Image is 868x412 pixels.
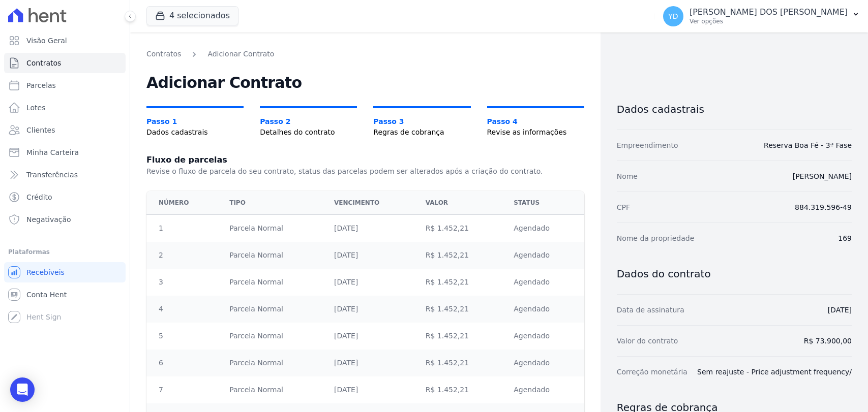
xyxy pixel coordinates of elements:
[223,191,328,215] th: Tipo
[4,165,126,185] a: Transferências
[420,269,508,296] td: R$ 1.452,21
[26,80,56,90] span: Parcelas
[26,214,71,225] span: Negativação
[328,350,420,376] td: [DATE]
[373,116,470,127] span: Passo 3
[4,142,126,163] a: Minha Carteira
[617,103,852,115] h3: Dados cadastrais
[26,36,67,46] span: Visão Geral
[4,30,126,51] a: Visão Geral
[146,269,223,296] td: 3
[26,170,78,180] span: Transferências
[617,171,638,181] dt: Nome
[487,116,584,127] span: Passo 4
[697,367,852,377] dd: Sem reajuste - Price adjustment frequency/
[207,49,274,59] a: Adicionar Contrato
[4,209,126,230] a: Negativação
[420,215,508,242] td: R$ 1.452,21
[146,154,584,166] h1: Fluxo de parcelas
[617,202,630,212] dt: CPF
[146,116,244,127] span: Passo 1
[146,166,584,177] p: Revise o fluxo de parcela do seu contrato, status das parcelas podem ser alterados após a criação...
[828,305,852,315] dd: [DATE]
[617,367,687,377] dt: Correção monetária
[223,350,328,376] td: Parcela Normal
[146,49,181,59] a: Contratos
[420,350,508,376] td: R$ 1.452,21
[26,290,67,300] span: Conta Hent
[146,6,238,25] button: 4 selecionados
[223,215,328,242] td: Parcela Normal
[146,76,584,90] h2: Adicionar Contrato
[146,323,223,350] td: 5
[26,103,46,113] span: Lotes
[10,377,35,402] div: Open Intercom Messenger
[4,75,126,96] a: Parcelas
[617,140,678,150] dt: Empreendimento
[420,296,508,323] td: R$ 1.452,21
[373,127,470,138] span: Regras de cobrança
[617,305,684,315] dt: Data de assinatura
[793,171,852,181] dd: [PERSON_NAME]
[507,296,584,323] td: Agendado
[487,127,584,138] span: Revise as informações
[146,127,244,138] span: Dados cadastrais
[223,242,328,269] td: Parcela Normal
[26,125,55,135] span: Clientes
[146,49,584,59] nav: Breadcrumb
[690,17,848,25] p: Ver opções
[4,98,126,118] a: Lotes
[507,269,584,296] td: Agendado
[146,106,584,138] nav: Progress
[223,323,328,350] td: Parcela Normal
[26,58,61,68] span: Contratos
[507,215,584,242] td: Agendado
[617,233,695,243] dt: Nome da propriedade
[420,242,508,269] td: R$ 1.452,21
[420,376,508,403] td: R$ 1.452,21
[328,242,420,269] td: [DATE]
[4,187,126,207] a: Crédito
[804,336,852,346] dd: R$ 73.900,00
[260,116,357,127] span: Passo 2
[507,376,584,403] td: Agendado
[4,284,126,305] a: Conta Hent
[223,269,328,296] td: Parcela Normal
[507,191,584,215] th: Status
[420,191,508,215] th: Valor
[795,202,852,212] dd: 884.319.596-49
[617,336,678,346] dt: Valor do contrato
[4,120,126,140] a: Clientes
[328,323,420,350] td: [DATE]
[668,13,678,20] span: YD
[4,53,126,73] a: Contratos
[328,376,420,403] td: [DATE]
[26,192,52,202] span: Crédito
[838,233,852,243] dd: 169
[146,191,223,215] th: Número
[146,350,223,376] td: 6
[146,296,223,323] td: 4
[328,215,420,242] td: [DATE]
[4,262,126,282] a: Recebíveis
[617,268,852,280] h3: Dados do contrato
[328,191,420,215] th: Vencimento
[328,269,420,296] td: [DATE]
[26,267,65,277] span: Recebíveis
[26,147,79,157] span: Minha Carteira
[260,127,357,138] span: Detalhes do contrato
[655,2,868,30] button: YD [PERSON_NAME] DOS [PERSON_NAME] Ver opções
[146,242,223,269] td: 2
[507,242,584,269] td: Agendado
[223,376,328,403] td: Parcela Normal
[8,246,122,258] div: Plataformas
[507,323,584,350] td: Agendado
[146,376,223,403] td: 7
[507,350,584,376] td: Agendado
[146,215,223,242] td: 1
[223,296,328,323] td: Parcela Normal
[328,296,420,323] td: [DATE]
[420,323,508,350] td: R$ 1.452,21
[764,140,852,150] dd: Reserva Boa Fé - 3ª Fase
[690,7,848,17] p: [PERSON_NAME] DOS [PERSON_NAME]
